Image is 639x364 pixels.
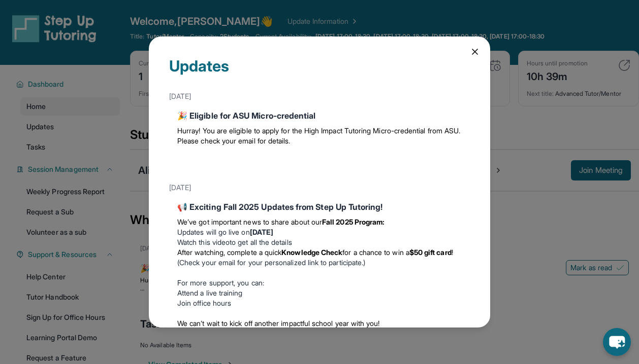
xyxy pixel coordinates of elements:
[281,248,342,257] strong: Knowledge Check
[177,299,231,307] a: Join office hours
[177,288,243,297] a: Attend a live training
[177,110,462,122] div: 🎉 Eligible for ASU Micro-credential
[603,328,631,356] button: chat-button
[177,126,460,145] span: Hurray! You are eligible to apply for the High Impact Tutoring Micro-credential from ASU. Please ...
[250,228,273,236] strong: [DATE]
[177,278,462,288] p: For more support, you can:
[169,178,470,197] div: [DATE]
[169,57,470,87] div: Updates
[177,201,462,213] div: 📢 Exciting Fall 2025 Updates from Step Up Tutoring!
[177,227,462,237] li: Updates will go live on
[177,237,462,247] li: to get all the details
[177,319,380,327] span: We can’t wait to kick off another impactful school year with you!
[177,217,322,226] span: We’ve got important news to share about our
[322,217,385,226] strong: Fall 2025 Program:
[169,87,470,105] div: [DATE]
[177,248,281,257] span: After watching, complete a quick
[409,248,452,257] strong: $50 gift card
[177,238,230,246] a: Watch this video
[342,248,409,257] span: for a chance to win a
[177,247,462,268] li: (Check your email for your personalized link to participate.)
[452,248,453,257] span: !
